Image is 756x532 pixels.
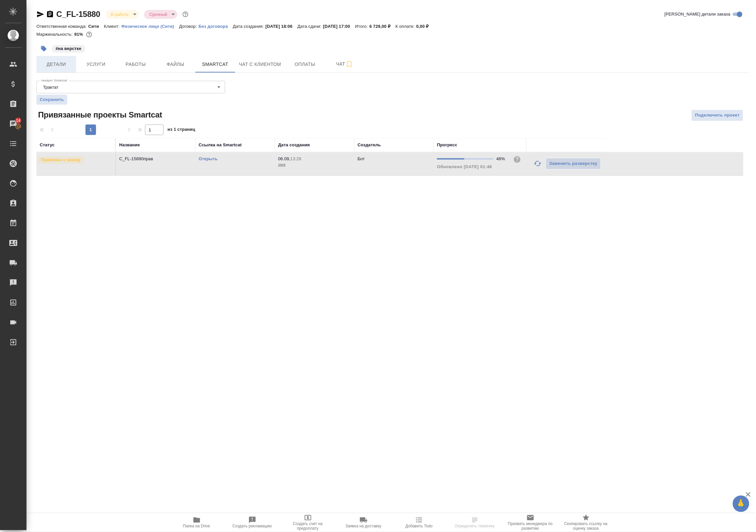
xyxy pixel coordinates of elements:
p: 0,00 ₽ [416,24,434,29]
div: Название [119,142,140,148]
p: Привязан к заказу [41,157,80,163]
p: #на верстке [56,45,81,52]
div: Прогресс [437,142,457,148]
span: 14 [12,117,25,124]
span: Подключить проект [695,112,740,119]
div: В работе [144,10,177,19]
p: Ответственная команда: [36,24,88,29]
a: Физическое лицо (Сити) [121,23,179,29]
p: C_FL-15880прав [119,156,192,162]
div: Ссылка на Smartcat [199,142,242,148]
p: 13:28 [290,156,301,161]
a: Открыть [199,156,218,161]
span: Smartcat [199,60,231,69]
span: Работы [120,60,152,69]
p: Маржинальность: [36,32,74,37]
p: Сити [88,24,104,29]
p: [DATE] 17:00 [323,24,355,29]
button: Добавить тэг [36,41,51,56]
div: 48% [496,156,508,162]
p: [DATE] 18:06 [266,24,298,29]
div: Трактат [36,81,225,93]
button: Заменить разверстку [546,158,601,169]
span: Оплаты [289,60,321,69]
button: Скопировать ссылку для ЯМессенджера [36,10,44,18]
div: Создатель [358,142,381,148]
button: Сохранить [36,95,67,105]
a: C_FL-15880 [56,10,100,19]
span: 🙏 [735,497,747,511]
p: 6 729,00 ₽ [370,24,396,29]
span: Привязанные проекты Smartcat [36,110,162,120]
button: Обновить прогресс [530,156,546,171]
button: 🙏 [733,496,749,512]
p: 91% [74,32,84,37]
div: Статус [40,142,55,148]
p: К оплате: [395,24,416,29]
p: Физическое лицо (Сити) [121,24,179,29]
span: Чат [329,60,361,68]
svg: Подписаться [345,60,353,68]
button: 515.00 RUB; [85,30,93,39]
p: 2025 [278,162,351,169]
a: Без договора [199,23,233,29]
div: В работе [106,10,139,19]
button: В работе [109,12,131,17]
p: Клиент: [104,24,121,29]
div: Дата создания [278,142,310,148]
span: на верстке [51,45,86,51]
span: Файлы [160,60,191,69]
button: Срочный [147,12,169,17]
p: Дата создания: [233,24,265,29]
p: 06.09, [278,156,290,161]
button: Скопировать ссылку [46,10,54,18]
a: 14 [2,116,25,132]
span: из 1 страниц [168,125,195,135]
span: Заменить разверстку [549,160,597,168]
span: Чат с клиентом [239,60,281,69]
button: Доп статусы указывают на важность/срочность заказа [181,10,190,19]
p: Без договора [199,24,233,29]
span: Услуги [80,60,112,69]
p: Итого: [355,24,369,29]
p: Бот [358,156,365,161]
p: Договор: [179,24,199,29]
span: [PERSON_NAME] детали заказа [665,11,731,18]
span: Сохранить [40,96,64,103]
p: Дата сдачи: [297,24,323,29]
button: Подключить проект [691,110,743,121]
button: Трактат [41,84,60,90]
span: Детали [40,60,72,69]
span: Обновлено [DATE] 01:48 [437,164,492,169]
